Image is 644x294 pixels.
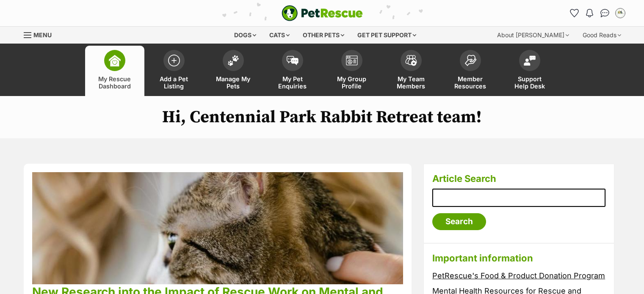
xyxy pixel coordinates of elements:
button: My account [614,6,627,20]
a: My Pet Enquiries [263,46,322,96]
span: Add a Pet Listing [155,75,193,90]
span: My Rescue Dashboard [96,75,134,90]
div: Other pets [297,27,350,44]
span: My Team Members [392,75,430,90]
h3: Important information [432,252,605,264]
a: Member Resources [441,46,500,96]
a: My Rescue Dashboard [85,46,144,96]
img: member-resources-icon-8e73f808a243e03378d46382f2149f9095a855e16c252ad45f914b54edf8863c.svg [464,55,476,66]
div: About [PERSON_NAME] [491,27,575,44]
a: Support Help Desk [500,46,559,96]
img: group-profile-icon-3fa3cf56718a62981997c0bc7e787c4b2cf8bcc04b72c1350f741eb67cf2f40e.svg [346,55,358,66]
div: Get pet support [351,27,422,44]
a: Conversations [598,6,612,20]
div: Good Reads [577,27,627,44]
img: logo-e224e6f780fb5917bec1dbf3a21bbac754714ae5b6737aabdf751b685950b380.svg [282,5,363,21]
a: Favourites [568,6,581,20]
img: phpu68lcuz3p4idnkqkn.jpg [32,172,404,284]
img: add-pet-listing-icon-0afa8454b4691262ce3f59096e99ab1cd57d4a30225e0717b998d2c9b9846f56.svg [168,55,180,66]
span: Menu [33,31,52,38]
span: My Pet Enquiries [274,75,312,90]
img: help-desk-icon-fdf02630f3aa405de69fd3d07c3f3aa587a6932b1a1747fa1d2bba05be0121f9.svg [524,55,536,66]
img: notifications-46538b983faf8c2785f20acdc204bb7945ddae34d4c08c2a6579f10ce5e182be.svg [586,9,593,17]
h3: Article Search [432,173,605,184]
a: Add a Pet Listing [144,46,204,96]
img: Romane Molle profile pic [616,9,625,17]
a: Menu [24,27,58,42]
div: Cats [263,27,296,44]
img: pet-enquiries-icon-7e3ad2cf08bfb03b45e93fb7055b45f3efa6380592205ae92323e6603595dc1f.svg [287,56,299,65]
span: Manage My Pets [214,75,252,90]
span: My Group Profile [333,75,371,90]
ul: Account quick links [568,6,627,20]
button: Notifications [583,6,597,20]
a: PetRescue's Food & Product Donation Program [432,271,605,280]
img: chat-41dd97257d64d25036548639549fe6c8038ab92f7586957e7f3b1b290dea8141.svg [600,9,609,17]
span: Support Help Desk [511,75,549,90]
img: manage-my-pets-icon-02211641906a0b7f246fdf0571729dbe1e7629f14944591b6c1af311fb30b64b.svg [227,55,239,66]
a: My Team Members [381,46,441,96]
a: PetRescue [282,5,363,21]
input: Search [432,213,486,230]
img: team-members-icon-5396bd8760b3fe7c0b43da4ab00e1e3bb1a5d9ba89233759b79545d2d3fc5d0d.svg [405,55,417,66]
a: Manage My Pets [204,46,263,96]
div: Dogs [228,27,262,44]
span: Member Resources [451,75,489,90]
img: dashboard-icon-eb2f2d2d3e046f16d808141f083e7271f6b2e854fb5c12c21221c1fb7104beca.svg [109,55,121,66]
a: My Group Profile [322,46,381,96]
